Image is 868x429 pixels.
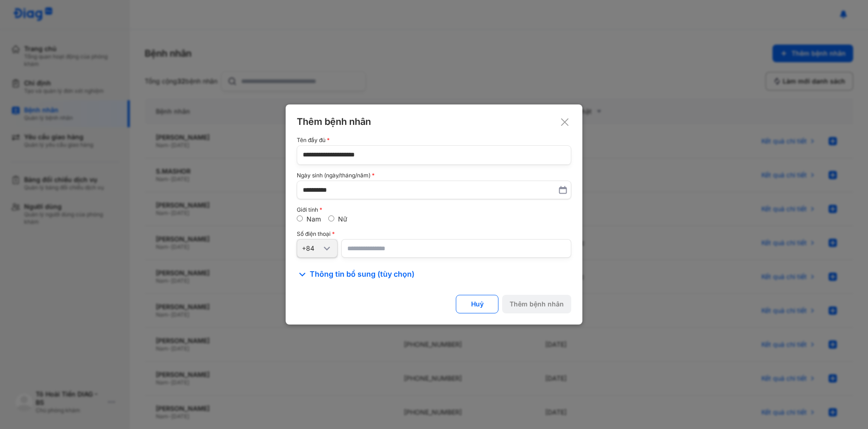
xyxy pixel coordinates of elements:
[302,244,321,253] div: +84
[297,137,571,143] div: Tên đầy đủ
[297,207,571,213] div: Giới tính
[297,172,571,179] div: Ngày sinh (ngày/tháng/năm)
[297,231,571,237] div: Số điện thoại
[510,300,564,308] div: Thêm bệnh nhân
[338,215,347,223] label: Nữ
[456,295,498,313] button: Huỷ
[310,269,415,280] span: Thông tin bổ sung (tùy chọn)
[297,116,571,128] div: Thêm bệnh nhân
[502,295,571,313] button: Thêm bệnh nhân
[306,215,321,223] label: Nam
